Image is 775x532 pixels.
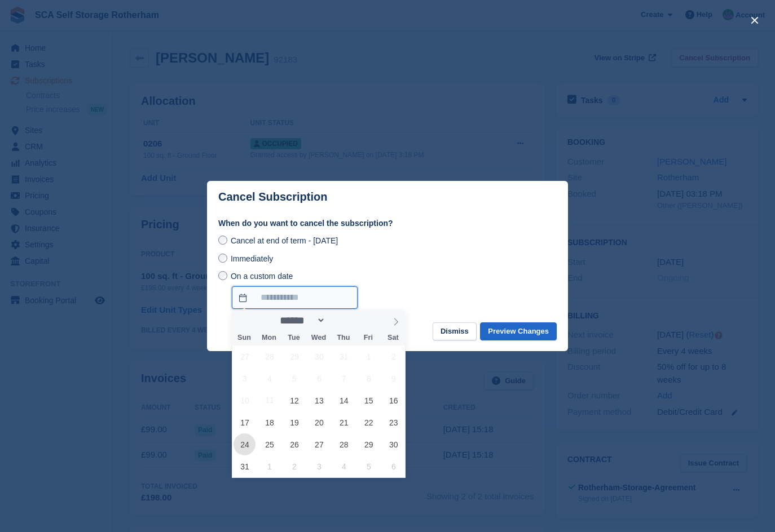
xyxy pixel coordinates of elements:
[325,314,361,326] input: Year
[308,411,330,433] span: August 20, 2025
[234,389,256,411] span: August 10, 2025
[358,345,380,367] span: August 1, 2025
[308,389,330,411] span: August 13, 2025
[480,322,557,341] button: Preview Changes
[231,254,273,263] span: Immediately
[333,367,355,389] span: August 7, 2025
[333,455,355,477] span: September 4, 2025
[276,314,326,326] select: Month
[283,345,305,367] span: July 29, 2025
[234,345,256,367] span: July 27, 2025
[382,345,404,367] span: August 2, 2025
[382,389,404,411] span: August 16, 2025
[258,345,280,367] span: July 28, 2025
[234,411,256,433] span: August 17, 2025
[281,334,306,342] span: Tue
[382,433,404,455] span: August 30, 2025
[258,389,280,411] span: August 11, 2025
[382,367,404,389] span: August 9, 2025
[358,411,380,433] span: August 22, 2025
[331,334,356,342] span: Thu
[382,411,404,433] span: August 23, 2025
[218,190,327,203] p: Cancel Subscription
[218,254,227,263] input: Immediately
[257,334,281,342] span: Mon
[358,367,380,389] span: August 8, 2025
[333,433,355,455] span: August 28, 2025
[358,389,380,411] span: August 15, 2025
[382,455,404,477] span: September 6, 2025
[283,367,305,389] span: August 5, 2025
[218,236,227,245] input: Cancel at end of term - [DATE]
[218,218,557,229] label: When do you want to cancel the subscription?
[356,334,381,342] span: Fri
[306,334,331,342] span: Wed
[234,455,256,477] span: August 31, 2025
[333,389,355,411] span: August 14, 2025
[258,367,280,389] span: August 4, 2025
[258,455,280,477] span: September 1, 2025
[232,334,257,342] span: Sun
[746,11,764,29] button: close
[231,236,338,245] span: Cancel at end of term - [DATE]
[283,455,305,477] span: September 2, 2025
[308,455,330,477] span: September 3, 2025
[258,433,280,455] span: August 25, 2025
[308,367,330,389] span: August 6, 2025
[381,334,406,342] span: Sat
[308,345,330,367] span: July 30, 2025
[218,271,227,280] input: On a custom date
[283,389,305,411] span: August 12, 2025
[231,272,293,281] span: On a custom date
[333,411,355,433] span: August 21, 2025
[358,455,380,477] span: September 5, 2025
[258,411,280,433] span: August 18, 2025
[234,367,256,389] span: August 3, 2025
[234,433,256,455] span: August 24, 2025
[333,345,355,367] span: July 31, 2025
[232,286,358,309] input: On a custom date
[308,433,330,455] span: August 27, 2025
[433,322,477,341] button: Dismiss
[283,433,305,455] span: August 26, 2025
[283,411,305,433] span: August 19, 2025
[358,433,380,455] span: August 29, 2025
